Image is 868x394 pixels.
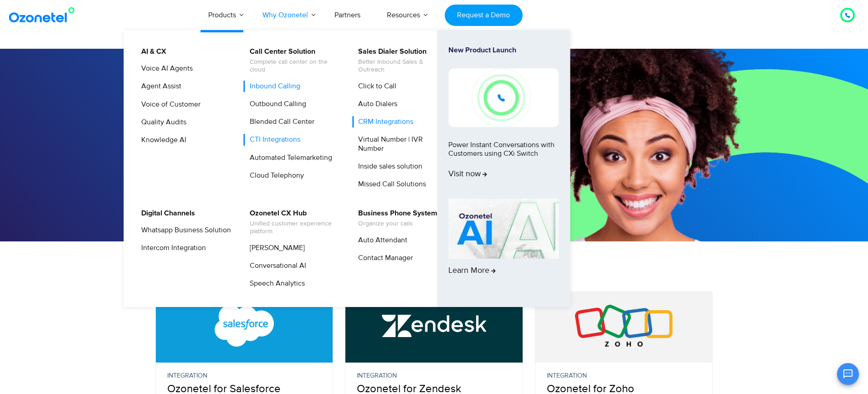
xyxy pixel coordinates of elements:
small: Integration [167,371,322,381]
a: Speech Analytics [244,278,306,289]
a: Business Phone SystemOrganize your calls [352,208,439,229]
a: Auto Dialers [352,98,399,110]
img: Zendesk Call Center Integration [382,305,486,347]
a: Voice AI Agents [135,63,194,74]
a: Call Center SolutionComplete call center on the cloud [244,46,341,75]
a: Ozonetel CX HubUnified customer experience platform [244,208,341,237]
a: Automated Telemarketing [244,152,334,164]
a: Knowledge AI [135,134,188,146]
a: Blended Call Center [244,116,316,128]
a: [PERSON_NAME] [244,242,306,254]
a: Request a Demo [445,5,523,26]
span: Unified customer experience platform [250,220,339,235]
a: Sales Dialer SolutionBetter Inbound Sales & Outreach [352,46,449,75]
small: Integration [547,371,701,381]
a: Virtual Number | IVR Number [352,134,449,154]
a: Cloud Telephony [244,170,305,181]
span: Organize your calls [358,220,437,228]
a: Inbound Calling [244,81,302,92]
a: Whatsapp Business Solution [135,225,232,236]
button: Open chat [837,363,859,385]
a: CRM Integrations [352,116,415,128]
img: Salesforce CTI Integration with Call Center Software [192,305,297,347]
a: Conversational AI [244,260,308,271]
span: Learn More [448,266,496,276]
span: Better Inbound Sales & Outreach [358,58,448,74]
a: Outbound Calling [244,98,308,110]
a: Voice of Customer [135,99,202,110]
a: Contact Manager [352,252,414,264]
a: Click to Call [352,81,398,92]
span: Visit now [448,169,487,179]
a: AI & CX [135,46,168,57]
small: Integration [357,371,511,381]
a: Quality Audits [135,117,188,128]
a: Inside sales solution [352,161,424,172]
a: Agent Assist [135,81,183,92]
img: New-Project-17.png [448,68,559,127]
a: Digital Channels [135,208,196,219]
a: Learn More [448,199,559,292]
img: AI [448,199,559,259]
a: CTI Integrations [244,134,302,145]
span: Complete call center on the cloud [250,58,339,74]
a: New Product LaunchPower Instant Conversations with Customers using CXi SwitchVisit now [448,46,559,195]
a: Auto Attendant [352,235,409,246]
a: Intercom Integration [135,242,207,254]
a: Missed Call Solutions [352,179,427,190]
